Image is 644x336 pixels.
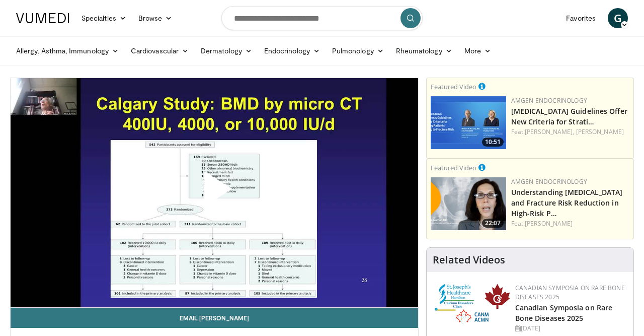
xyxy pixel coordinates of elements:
[435,284,510,324] img: 59b7dea3-8883-45d6-a110-d30c6cb0f321.png.150x105_q85_autocrop_double_scale_upscale_version-0.2.png
[511,127,629,137] div: Feat.
[258,41,326,61] a: Endocrinology
[515,284,625,301] a: Canadian Symposia on Rare Bone Diseases 2025
[576,127,624,136] a: [PERSON_NAME]
[10,41,125,61] a: Allergy, Asthma, Immunology
[482,138,504,147] span: 10:51
[431,96,506,149] a: 10:51
[525,219,573,228] a: [PERSON_NAME]
[431,96,506,149] img: 7b525459-078d-43af-84f9-5c25155c8fbb.png.150x105_q85_crop-smart_upscale.jpg
[326,41,390,61] a: Pulmonology
[458,41,497,61] a: More
[431,163,476,172] small: Featured Video
[132,8,179,28] a: Browse
[515,324,625,333] div: [DATE]
[195,41,258,61] a: Dermatology
[511,106,627,126] a: [MEDICAL_DATA] Guidelines Offer New Criteria for Strati…
[221,6,423,30] input: Search topics, interventions
[511,177,587,186] a: Amgen Endocrinology
[482,219,504,228] span: 22:07
[511,187,623,218] a: Understanding [MEDICAL_DATA] and Fracture Risk Reduction in High-Risk P…
[11,78,418,308] video-js: Video Player
[125,41,195,61] a: Cardiovascular
[431,82,476,91] small: Featured Video
[431,177,506,230] img: c9a25db3-4db0-49e1-a46f-17b5c91d58a1.png.150x105_q85_crop-smart_upscale.png
[11,308,418,328] a: Email [PERSON_NAME]
[515,303,613,323] a: Canadian Symposia on Rare Bone Diseases 2025
[390,41,458,61] a: Rheumatology
[124,144,305,242] button: Play Video
[75,8,132,28] a: Specialties
[608,8,628,28] a: G
[433,254,505,266] h4: Related Videos
[525,127,574,136] a: [PERSON_NAME],
[16,13,69,23] img: VuMedi Logo
[431,177,506,230] a: 22:07
[511,219,629,228] div: Feat.
[560,8,602,28] a: Favorites
[511,96,587,105] a: Amgen Endocrinology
